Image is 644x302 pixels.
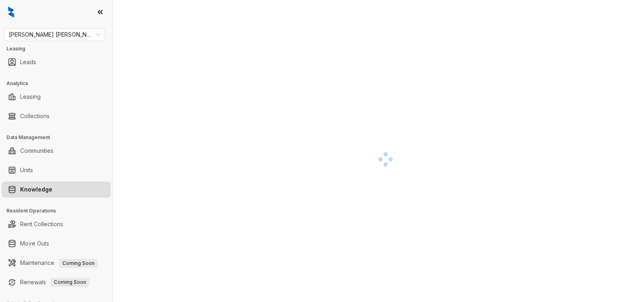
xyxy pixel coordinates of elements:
h3: Analytics [6,80,112,87]
li: Renewals [2,274,111,290]
a: Move Outs [20,235,49,252]
a: Leasing [20,89,41,105]
a: Leads [20,54,36,70]
a: Communities [20,143,54,159]
li: Communities [2,143,111,159]
span: Coming Soon [59,259,98,268]
li: Units [2,162,111,178]
span: Gates Hudson [9,29,100,41]
a: Units [20,162,33,178]
li: Knowledge [2,181,111,198]
img: logo [8,6,14,18]
a: RenewalsComing Soon [20,274,89,290]
li: Move Outs [2,235,111,252]
li: Rent Collections [2,216,111,232]
li: Collections [2,108,111,124]
li: Maintenance [2,255,111,271]
h3: Resident Operations [6,207,112,215]
span: Coming Soon [51,278,89,287]
a: Knowledge [20,181,52,198]
h3: Leasing [6,45,112,52]
a: Rent Collections [20,216,63,232]
li: Leads [2,54,111,70]
h3: Data Management [6,134,112,141]
a: Collections [20,108,50,124]
li: Leasing [2,89,111,105]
